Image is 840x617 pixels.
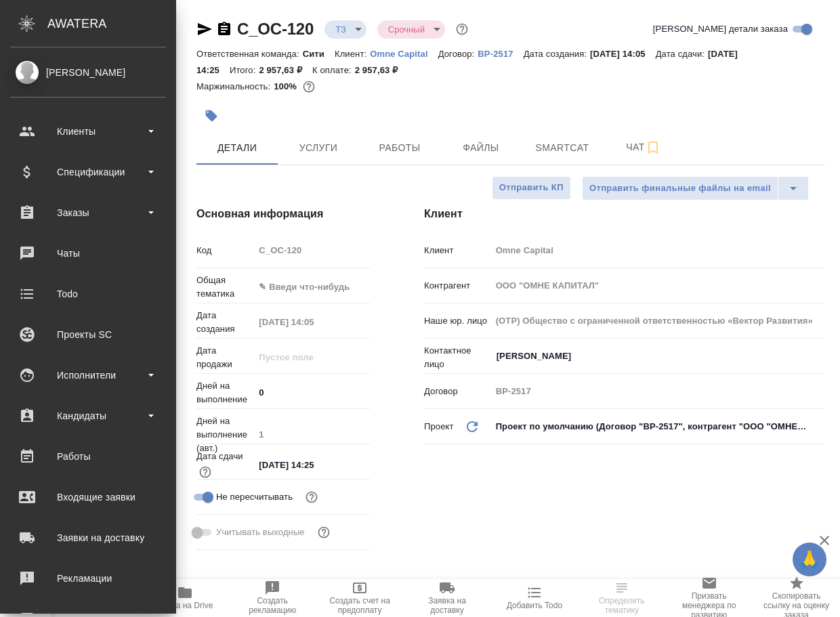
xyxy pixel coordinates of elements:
[10,568,166,589] div: Рекламации
[377,20,445,39] div: ТЗ
[216,490,293,504] span: Не пересчитывать
[412,596,483,615] span: Заявка на доставку
[367,140,432,156] span: Работы
[3,480,173,514] a: Входящие заявки
[10,365,166,385] div: Исполнители
[254,347,370,367] input: Пустое поле
[589,181,771,196] span: Отправить финальные файлы на email
[10,446,166,467] div: Работы
[196,344,254,371] p: Дата продажи
[499,180,564,196] span: Отправить КП
[142,579,229,617] button: Папка на Drive
[312,65,355,75] p: К оплате:
[453,20,471,38] button: Доп статусы указывают на важность/срочность заказа
[331,24,350,35] button: ТЗ
[157,601,213,610] span: Папка на Drive
[230,65,259,75] p: Итого:
[491,415,825,438] div: Проект по умолчанию (Договор "ВР-2517", контрагент "ООО "ОМНЕ КАПИТАЛ"")
[316,579,404,617] button: Создать счет на предоплату
[216,526,305,539] span: Учитывать выходные
[582,176,809,200] div: split button
[424,420,454,433] p: Проект
[303,488,320,506] button: Включи, если не хочешь, чтобы указанная дата сдачи изменилась после переставления заказа в 'Подтв...
[10,324,166,345] div: Проекты SC
[438,49,478,59] p: Договор:
[611,139,676,156] span: Чат
[478,47,523,59] a: ВР-2517
[196,81,274,91] p: Маржинальность:
[10,162,166,182] div: Спецификации
[3,440,173,473] a: Работы
[492,176,571,200] button: Отправить КП
[582,176,778,200] button: Отправить финальные файлы на email
[370,49,438,59] p: Omne Capital
[324,20,366,39] div: ТЗ
[424,344,491,371] p: Контактное лицо
[424,279,491,293] p: Контрагент
[196,101,226,131] button: Добавить тэг
[324,596,396,615] span: Создать счет на предоплату
[47,10,176,37] div: AWATERA
[254,383,370,402] input: ✎ Введи что-нибудь
[3,521,173,555] a: Заявки на доставку
[335,49,370,59] p: Клиент:
[491,311,825,331] input: Пустое поле
[254,425,370,444] input: Пустое поле
[10,243,166,263] div: Чаты
[491,381,825,401] input: Пустое поле
[196,463,214,481] button: Если добавить услуги и заполнить их объемом, то дата рассчитается автоматически
[507,601,562,610] span: Добавить Todo
[3,236,173,270] a: Чаты
[10,284,166,304] div: Todo
[530,140,595,156] span: Smartcat
[524,49,590,59] p: Дата создания:
[793,542,826,576] button: 🙏
[490,579,578,617] button: Добавить Todo
[300,78,318,95] button: 0.00 RUB;
[3,318,173,352] a: Проекты SC
[10,121,166,142] div: Клиенты
[10,65,166,80] div: [PERSON_NAME]
[665,579,753,617] button: Призвать менеджера по развитию
[424,314,491,328] p: Наше юр. лицо
[753,579,840,617] button: Скопировать ссылку на оценку заказа
[237,20,314,38] a: C_OC-120
[448,140,513,156] span: Файлы
[656,49,708,59] p: Дата сдачи:
[274,81,300,91] p: 100%
[384,24,429,35] button: Срочный
[254,276,377,299] div: ✎ Введи что-нибудь
[196,49,303,59] p: Ответственная команда:
[3,561,173,595] a: Рекламации
[10,406,166,426] div: Кандидаты
[196,274,254,301] p: Общая тематика
[578,579,665,617] button: Определить тематику
[315,524,333,541] button: Выбери, если сб и вс нужно считать рабочими днями для выполнения заказа.
[645,140,661,156] svg: Подписаться
[196,379,254,406] p: Дней на выполнение
[424,385,491,398] p: Договор
[818,355,820,358] button: Open
[590,49,656,59] p: [DATE] 14:05
[196,206,370,222] h4: Основная информация
[424,244,491,257] p: Клиент
[216,21,232,37] button: Скопировать ссылку
[196,414,254,455] p: Дней на выполнение (авт.)
[196,309,254,336] p: Дата создания
[10,203,166,223] div: Заказы
[404,579,491,617] button: Заявка на доставку
[196,244,254,257] p: Код
[10,528,166,548] div: Заявки на доставку
[10,487,166,507] div: Входящие заявки
[424,206,825,222] h4: Клиент
[355,65,408,75] p: 2 957,63 ₽
[653,22,788,36] span: [PERSON_NAME] детали заказа
[237,596,308,615] span: Создать рекламацию
[254,455,370,475] input: ✎ Введи что-нибудь
[259,65,312,75] p: 2 957,63 ₽
[254,240,370,260] input: Пустое поле
[586,596,657,615] span: Определить тематику
[798,545,821,574] span: 🙏
[491,276,825,295] input: Пустое поле
[3,277,173,311] a: Todo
